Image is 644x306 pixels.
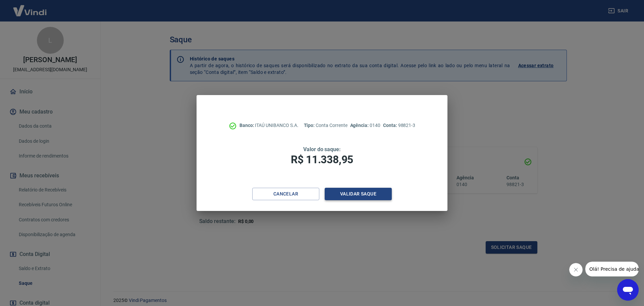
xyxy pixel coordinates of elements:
[325,188,392,200] button: Validar saque
[4,5,56,10] span: Olá! Precisa de ajuda?
[252,188,319,200] button: Cancelar
[239,123,255,128] span: Banco:
[617,279,639,301] iframe: Botão para abrir a janela de mensagens
[350,122,380,129] p: 0140
[304,123,316,128] span: Tipo:
[585,262,639,276] iframe: Mensagem da empresa
[291,153,353,166] span: R$ 11.338,95
[383,123,398,128] span: Conta:
[350,123,370,128] span: Agência:
[304,122,347,129] p: Conta Corrente
[569,263,583,276] iframe: Fechar mensagem
[239,122,299,129] p: ITAÚ UNIBANCO S.A.
[383,122,415,129] p: 98821-3
[303,146,341,152] span: Valor do saque:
